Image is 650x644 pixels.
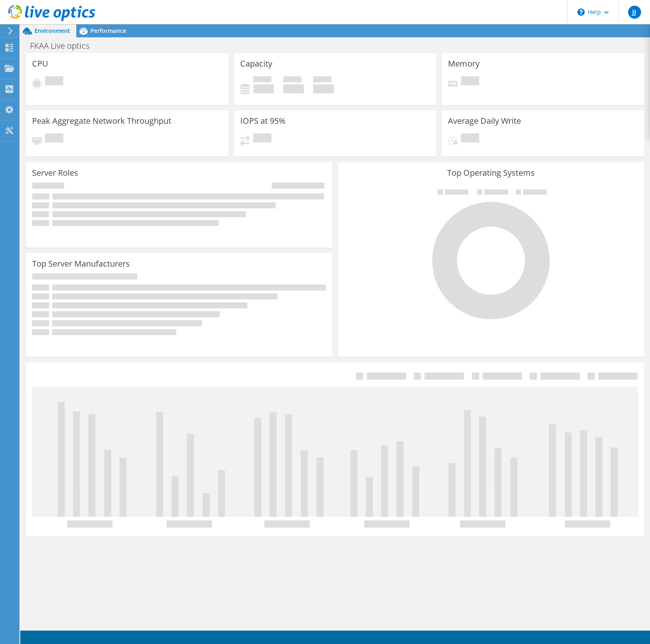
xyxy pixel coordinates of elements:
[32,116,171,125] h3: Peak Aggregate Network Throughput
[253,84,274,93] h4: 0 GiB
[45,134,63,144] span: Pending
[34,27,70,34] span: Environment
[448,59,480,68] h3: Memory
[344,168,638,177] h3: Top Operating Systems
[253,134,271,144] span: Pending
[628,6,641,19] span: JJ
[448,116,521,125] h3: Average Daily Write
[313,84,334,93] h4: 0 GiB
[461,134,479,144] span: Pending
[313,76,331,84] span: Total
[253,76,271,84] span: Used
[26,41,102,50] h1: FKAA Live optics
[32,59,48,68] h3: CPU
[577,9,585,16] svg: \n
[240,116,286,125] h3: IOPS at 95%
[90,27,126,34] span: Performance
[283,84,304,93] h4: 0 GiB
[240,59,272,68] h3: Capacity
[32,259,130,268] h3: Top Server Manufacturers
[283,76,301,84] span: Free
[32,168,78,177] h3: Server Roles
[461,76,479,87] span: Pending
[45,76,63,87] span: Pending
